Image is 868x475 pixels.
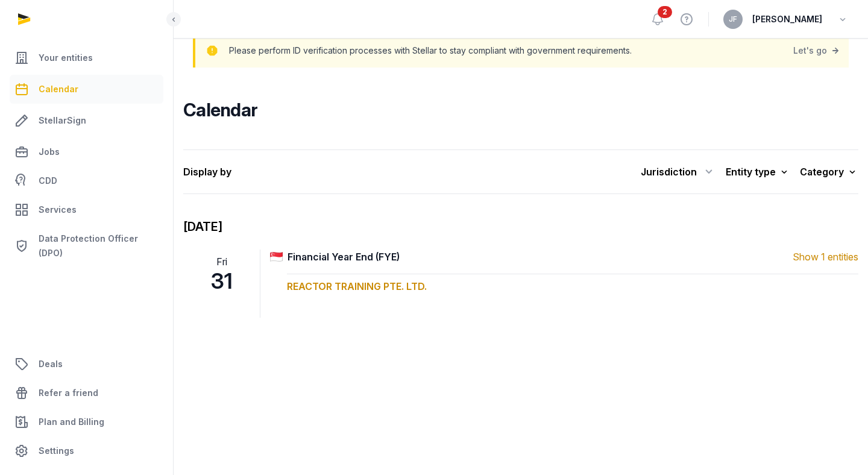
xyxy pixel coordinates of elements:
[288,250,793,264] span: Financial Year End (FYE)
[10,43,163,72] a: Your entities
[10,350,163,379] a: Deals
[39,203,77,217] span: Services
[188,269,255,293] span: 31
[188,254,255,269] span: Fri
[229,42,632,59] p: Please perform ID verification processes with Stellar to stay compliant with government requireme...
[729,16,737,23] span: JF
[39,415,104,429] span: Plan and Billing
[10,195,163,224] a: Services
[39,145,60,159] span: Jobs
[726,163,790,180] div: Entity type
[39,82,78,96] span: Calendar
[651,335,868,475] iframe: Chat Widget
[10,436,163,465] a: Settings
[10,137,163,166] a: Jobs
[39,174,57,188] span: CDD
[793,42,841,59] a: Let's go
[287,280,427,292] a: REACTOR TRAINING PTE. LTD.
[658,6,672,18] span: 2
[183,99,858,121] h2: Calendar
[39,113,86,128] span: StellarSign
[39,386,98,400] span: Refer a friend
[183,162,352,181] p: Display by
[39,357,63,371] span: Deals
[39,444,74,458] span: Settings
[641,162,716,181] div: Jurisdiction
[10,75,163,104] a: Calendar
[10,407,163,436] a: Plan and Billing
[39,231,159,260] span: Data Protection Officer (DPO)
[800,163,858,180] div: Category
[723,10,743,29] button: JF
[793,250,858,264] span: Show 1 entities
[10,169,163,193] a: CDD
[10,106,163,135] a: StellarSign
[752,12,822,27] span: [PERSON_NAME]
[10,227,163,265] a: Data Protection Officer (DPO)
[39,51,93,65] span: Your entities
[10,379,163,407] a: Refer a friend
[183,218,858,235] p: [DATE]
